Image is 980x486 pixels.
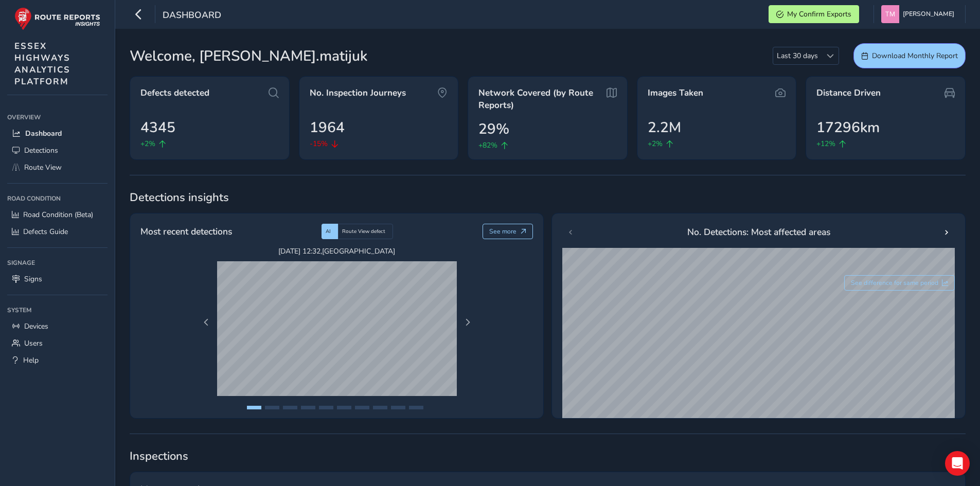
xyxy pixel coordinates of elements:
[7,206,108,223] a: Road Condition (Beta)
[7,255,108,271] div: Signage
[489,227,516,236] span: See more
[322,224,338,239] div: AI
[816,87,881,99] span: Distance Driven
[140,87,209,99] span: Defects detected
[283,406,297,409] button: Page 3
[24,321,48,331] span: Devices
[7,159,108,176] a: Route View
[217,246,457,256] span: [DATE] 12:32 , [GEOGRAPHIC_DATA]
[687,225,830,239] span: No. Detections: Most affected areas
[247,406,261,409] button: Page 1
[7,110,108,125] div: Overview
[24,338,43,348] span: Users
[140,225,232,238] span: Most recent detections
[310,87,406,99] span: No. Inspection Journeys
[409,406,423,409] button: Page 10
[7,318,108,335] a: Devices
[881,5,958,23] button: [PERSON_NAME]
[872,51,958,61] span: Download Monthly Report
[7,125,108,142] a: Dashboard
[903,5,954,23] span: [PERSON_NAME]
[7,302,108,318] div: System
[478,87,603,111] span: Network Covered (by Route Reports)
[301,406,315,409] button: Page 4
[14,7,100,30] img: rr logo
[24,163,62,172] span: Route View
[945,451,970,476] div: Open Intercom Messenger
[7,335,108,352] a: Users
[342,228,385,235] span: Route View defect
[14,40,70,87] span: ESSEX HIGHWAYS ANALYTICS PLATFORM
[851,279,938,287] span: See difference for same period
[460,315,475,330] button: Next Page
[310,138,328,149] span: -15%
[816,138,835,149] span: +12%
[355,406,369,409] button: Page 7
[326,228,331,235] span: AI
[373,406,387,409] button: Page 8
[7,352,108,369] a: Help
[130,190,966,205] span: Detections insights
[7,191,108,206] div: Road Condition
[787,9,851,19] span: My Confirm Exports
[648,117,681,138] span: 2.2M
[319,406,333,409] button: Page 5
[23,210,93,220] span: Road Condition (Beta)
[648,138,663,149] span: +2%
[483,224,533,239] button: See more
[23,355,39,365] span: Help
[310,117,345,138] span: 1964
[648,87,703,99] span: Images Taken
[853,43,966,68] button: Download Monthly Report
[130,448,966,464] span: Inspections
[844,275,955,291] button: See difference for same period
[24,274,42,284] span: Signs
[478,140,497,151] span: +82%
[7,223,108,240] a: Defects Guide
[23,227,68,237] span: Defects Guide
[199,315,213,330] button: Previous Page
[140,138,155,149] span: +2%
[24,146,58,155] span: Detections
[7,142,108,159] a: Detections
[769,5,859,23] button: My Confirm Exports
[773,47,822,64] span: Last 30 days
[391,406,405,409] button: Page 9
[25,129,62,138] span: Dashboard
[265,406,279,409] button: Page 2
[163,9,221,23] span: Dashboard
[478,118,509,140] span: 29%
[816,117,880,138] span: 17296km
[337,406,351,409] button: Page 6
[881,5,899,23] img: diamond-layout
[130,45,367,67] span: Welcome, [PERSON_NAME].matijuk
[338,224,393,239] div: Route View defect
[7,271,108,287] a: Signs
[140,117,175,138] span: 4345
